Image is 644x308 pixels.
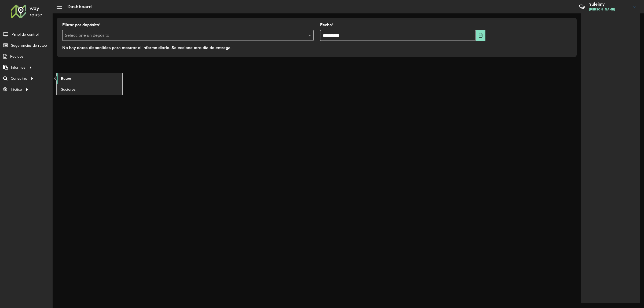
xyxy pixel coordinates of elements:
[476,30,485,41] button: Choose Date
[57,84,122,95] a: Sectores
[11,43,47,48] span: Sugerencias de ruteo
[57,73,122,84] a: Ruteo
[62,22,101,28] label: Filtrar por depósito
[62,45,232,51] label: No hay datos disponibles para mostrar el informe diario. Seleccione otro día de entrega.
[11,76,27,81] span: Consultas
[10,54,24,59] span: Pedidos
[12,32,39,37] span: Panel de control
[11,65,25,70] span: Informes
[61,87,76,92] span: Sectores
[10,87,22,92] span: Táctico
[589,2,629,7] h3: Yuleimy
[576,1,588,13] a: Contacto rápido
[589,7,629,12] span: [PERSON_NAME]
[320,22,334,28] label: Fecha
[62,4,92,10] h2: Dashboard
[61,76,71,81] span: Ruteo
